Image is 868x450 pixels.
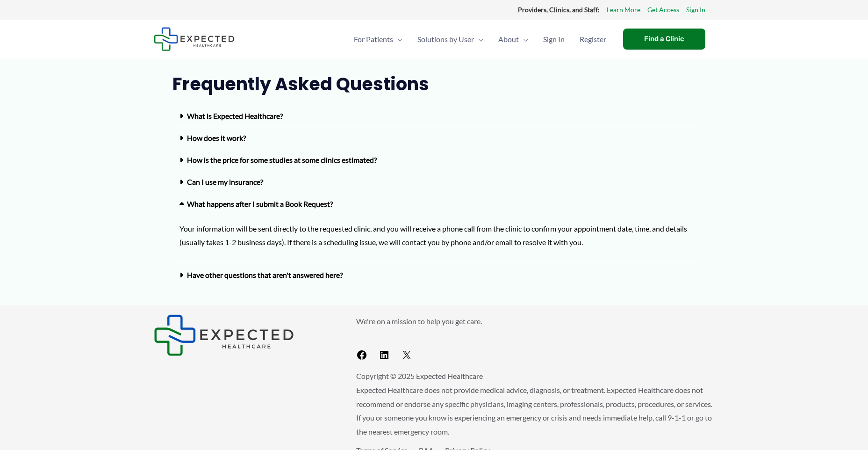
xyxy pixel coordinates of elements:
[187,111,283,120] a: What is Expected Healthcare?
[536,23,572,56] a: Sign In
[356,314,715,364] aside: Footer Widget 2
[172,215,696,264] div: What happens after I submit a Book Request?
[572,23,614,56] a: Register
[179,222,689,249] p: Your information will be sent directly to the requested clinic, and you will receive a phone call...
[498,23,519,56] span: About
[154,314,333,356] aside: Footer Widget 1
[519,23,528,56] span: Menu Toggle
[154,27,235,51] img: Expected Healthcare Logo - side, dark font, small
[187,199,333,208] a: What happens after I submit a Book Request?
[393,23,402,56] span: Menu Toggle
[623,29,705,50] a: Find a Clinic
[580,23,606,56] span: Register
[647,4,679,16] a: Get Access
[172,171,696,193] div: Can I use my insurance?
[356,314,715,328] p: We're on a mission to help you get care.
[187,133,246,142] a: How does it work?
[417,23,474,56] span: Solutions by User
[187,177,263,186] a: Can I use my insurance?
[356,371,483,380] span: Copyright © 2025 Expected Healthcare
[354,23,393,56] span: For Patients
[154,314,294,356] img: Expected Healthcare Logo - side, dark font, small
[346,23,614,56] nav: Primary Site Navigation
[172,73,696,95] h2: Frequently Asked Questions
[187,270,343,279] a: Have other questions that aren't answered here?
[410,23,491,56] a: Solutions by UserMenu Toggle
[172,127,696,149] div: How does it work?
[172,193,696,215] div: What happens after I submit a Book Request?
[543,23,565,56] span: Sign In
[172,149,696,171] div: How is the price for some studies at some clinics estimated?
[172,264,696,286] div: Have other questions that aren't answered here?
[346,23,410,56] a: For PatientsMenu Toggle
[474,23,483,56] span: Menu Toggle
[491,23,536,56] a: AboutMenu Toggle
[686,4,705,16] a: Sign In
[172,105,696,127] div: What is Expected Healthcare?
[356,385,712,436] span: Expected Healthcare does not provide medical advice, diagnosis, or treatment. Expected Healthcare...
[607,4,640,16] a: Learn More
[518,6,600,14] strong: Providers, Clinics, and Staff:
[187,155,377,164] a: How is the price for some studies at some clinics estimated?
